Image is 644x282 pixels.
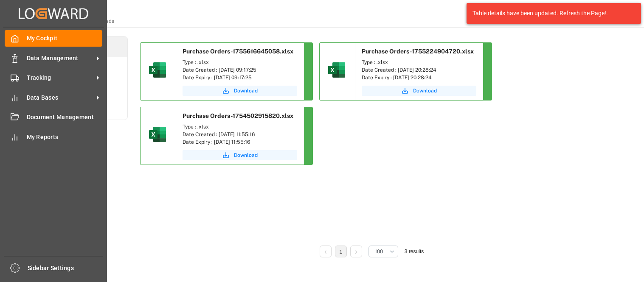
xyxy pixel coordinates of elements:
div: Type : .xlsx [362,59,476,66]
a: My Cockpit [5,30,102,47]
div: Date Expiry : [DATE] 11:55:16 [183,138,297,146]
button: Download [183,150,297,160]
a: Document Management [5,109,102,126]
span: Tracking [27,73,94,82]
div: Date Created : [DATE] 20:28:24 [362,66,476,74]
li: Previous Page [320,246,332,257]
a: My Reports [5,128,102,145]
div: Date Expiry : [DATE] 20:28:24 [362,74,476,81]
span: Document Management [27,113,103,122]
div: Type : .xlsx [183,59,297,66]
span: Download [234,151,258,159]
span: Data Bases [27,93,94,102]
span: Download [234,87,258,95]
button: Download [183,86,297,96]
span: 100 [375,248,383,255]
img: microsoft-excel-2019--v1.png [147,60,168,80]
div: Date Created : [DATE] 11:55:16 [183,131,297,138]
span: Purchase Orders-1755224904720.xlsx [362,48,474,55]
span: My Reports [27,133,103,142]
span: 3 results [405,248,424,254]
a: 1 [340,249,343,255]
div: Date Created : [DATE] 09:17:25 [183,66,297,74]
button: Download [362,86,476,96]
img: microsoft-excel-2019--v1.png [326,60,347,80]
img: microsoft-excel-2019--v1.png [147,124,168,145]
li: 1 [335,246,347,257]
span: My Cockpit [27,34,103,43]
span: Download [413,87,437,95]
button: open menu [368,246,398,257]
div: Table details have been updated. Refresh the Page!. [472,9,629,18]
div: Type : .xlsx [183,123,297,131]
span: Data Management [27,54,94,63]
span: Sidebar Settings [28,264,104,273]
span: Purchase Orders-1754502915820.xlsx [183,112,293,119]
li: Next Page [350,246,362,257]
span: Purchase Orders-1755616645058.xlsx [183,48,293,55]
div: Date Expiry : [DATE] 09:17:25 [183,74,297,81]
